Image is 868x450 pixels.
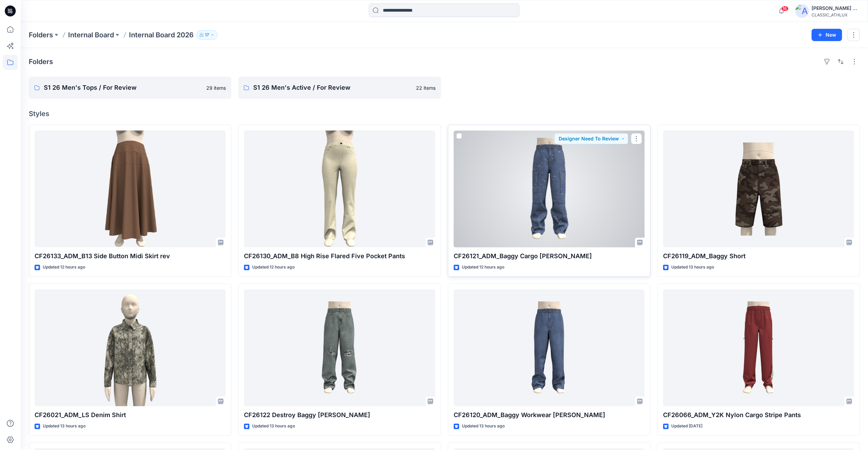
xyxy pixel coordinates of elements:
p: Updated 13 hours ago [43,423,86,430]
a: S1 26 Men's Active / For Review22 items [238,77,441,99]
a: Internal Board [68,30,114,40]
a: CF26066_ADM_Y2K Nylon Cargo Stripe Pants [663,289,854,406]
a: CF26120_ADM_Baggy Workwear Jean [454,289,645,406]
a: CF26130_ADM_B8 High Rise Flared Five Pocket Pants [244,130,435,247]
p: Updated 12 hours ago [252,264,295,271]
p: CF26120_ADM_Baggy Workwear [PERSON_NAME] [454,410,645,420]
p: Updated 12 hours ago [462,264,504,271]
p: Updated 13 hours ago [462,423,505,430]
p: 17 [205,31,209,39]
img: avatar [795,4,809,18]
p: CF26021_ADM_LS Denim Shirt [35,410,225,420]
p: S1 26 Men's Tops / For Review [44,83,202,92]
div: CLASSIC_ATHLUX [812,12,859,17]
span: 16 [781,6,789,11]
p: CF26121_ADM_Baggy Cargo [PERSON_NAME] [454,251,645,261]
p: Internal Board 2026 [129,30,194,40]
a: Folders [29,30,53,40]
a: CF26133_ADM_B13 Side Button Midi Skirt rev [35,130,225,247]
a: S1 26 Men's Tops / For Review29 items [29,77,231,99]
p: Updated 13 hours ago [252,423,295,430]
a: CF26021_ADM_LS Denim Shirt [35,289,225,406]
p: Updated 13 hours ago [671,264,714,271]
div: [PERSON_NAME] Cfai [812,4,859,12]
h4: Folders [29,58,53,66]
p: Updated 12 hours ago [43,264,85,271]
p: 22 items [416,84,436,91]
h4: Styles [29,110,860,118]
a: CF26122 Destroy Baggy Jean [244,289,435,406]
p: CF26066_ADM_Y2K Nylon Cargo Stripe Pants [663,410,854,420]
p: S1 26 Men's Active / For Review [253,83,412,92]
p: CF26122 Destroy Baggy [PERSON_NAME] [244,410,435,420]
p: 29 items [206,84,226,91]
p: CF26119_ADM_Baggy Short [663,251,854,261]
p: Updated [DATE] [671,423,702,430]
p: CF26130_ADM_B8 High Rise Flared Five Pocket Pants [244,251,435,261]
a: CF26121_ADM_Baggy Cargo Jean [454,130,645,247]
a: CF26119_ADM_Baggy Short [663,130,854,247]
p: CF26133_ADM_B13 Side Button Midi Skirt rev [35,251,225,261]
button: New [812,29,842,41]
button: 17 [196,30,218,40]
